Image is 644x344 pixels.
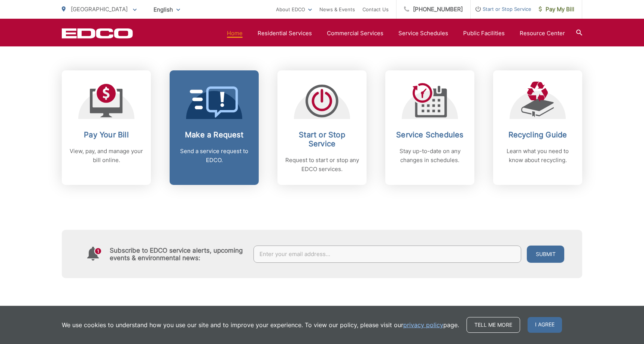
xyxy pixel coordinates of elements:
a: Resource Center [520,29,565,38]
p: Stay up-to-date on any changes in schedules. [393,147,467,165]
input: Enter your email address... [253,246,522,263]
a: Tell me more [467,317,520,333]
a: Public Facilities [463,29,505,38]
a: About EDCO [276,5,312,14]
a: Residential Services [258,29,312,38]
p: Send a service request to EDCO. [177,147,251,165]
a: Service Schedules Stay up-to-date on any changes in schedules. [385,70,474,185]
h2: Start or Stop Service [285,130,359,148]
a: Make a Request Send a service request to EDCO. [170,70,259,185]
p: Learn what you need to know about recycling. [501,147,575,165]
span: English [148,3,186,16]
a: News & Events [319,5,355,14]
span: Pay My Bill [539,5,574,14]
h2: Pay Your Bill [69,130,143,139]
a: EDCD logo. Return to the homepage. [62,28,133,39]
p: Request to start or stop any EDCO services. [285,156,359,174]
a: Commercial Services [327,29,383,38]
a: Home [227,29,243,38]
a: Recycling Guide Learn what you need to know about recycling. [493,70,582,185]
h2: Service Schedules [393,130,467,139]
span: [GEOGRAPHIC_DATA] [71,6,128,13]
h4: Subscribe to EDCO service alerts, upcoming events & environmental news: [110,247,246,262]
a: Service Schedules [398,29,448,38]
p: We use cookies to understand how you use our site and to improve your experience. To view our pol... [62,320,459,329]
p: View, pay, and manage your bill online. [69,147,143,165]
a: privacy policy [403,320,443,329]
h2: Recycling Guide [501,130,575,139]
h2: Make a Request [177,130,251,139]
a: Pay Your Bill View, pay, and manage your bill online. [62,70,151,185]
a: Contact Us [362,5,389,14]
